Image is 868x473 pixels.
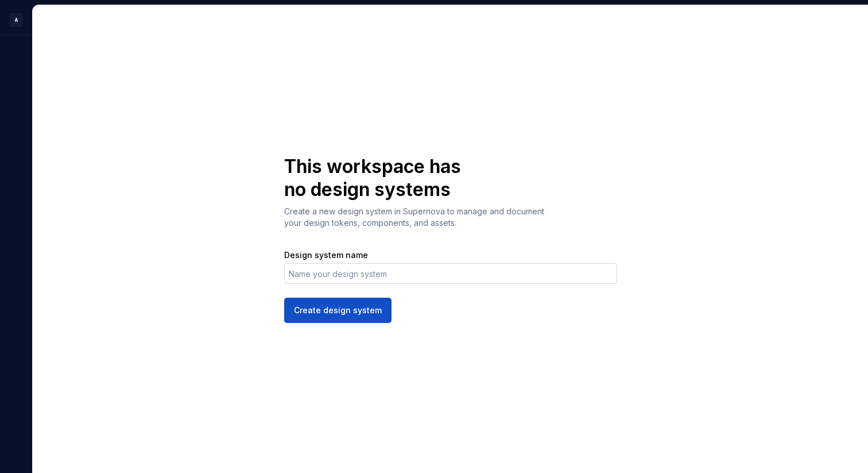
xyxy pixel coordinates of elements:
[284,155,484,201] h1: This workspace has no design systems
[284,263,617,284] input: Name your design system
[284,298,392,323] button: Create design system
[294,305,382,316] span: Create design system
[284,249,368,261] label: Design system name
[284,206,551,229] p: Create a new design system in Supernova to manage and document your design tokens, components, an...
[9,13,23,27] div: A
[2,7,30,32] button: A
